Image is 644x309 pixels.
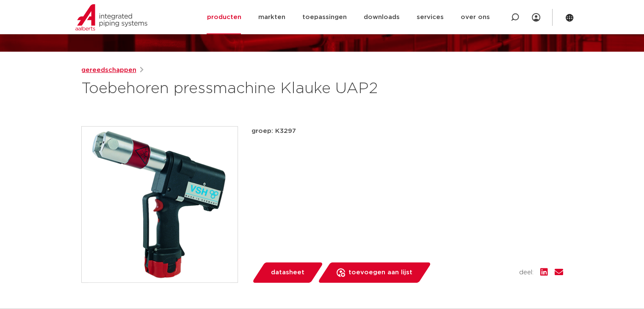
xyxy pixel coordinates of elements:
p: groep: K3297 [252,126,563,136]
span: datasheet [271,266,304,279]
span: deel: [519,268,533,278]
img: Product Image for Toebehoren pressmachine Klauke UAP2 [82,127,238,282]
a: datasheet [252,262,323,283]
h1: Toebehoren pressmachine Klauke UAP2 [81,79,399,99]
a: gereedschappen [81,65,136,75]
span: toevoegen aan lijst [348,266,412,279]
